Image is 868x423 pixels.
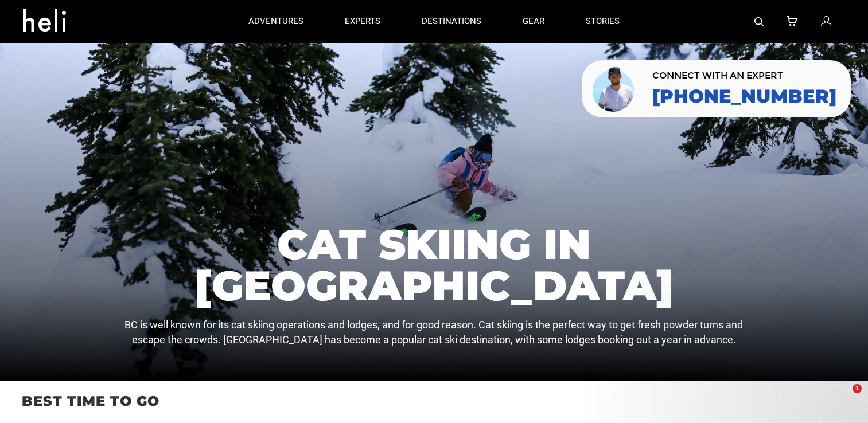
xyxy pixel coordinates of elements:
[853,384,862,393] span: 1
[345,15,380,28] p: experts
[422,15,481,28] p: destinations
[22,391,846,411] p: Best time to go
[652,71,836,80] span: CONNECT WITH AN EXPERT
[829,384,857,412] iframe: Intercom live chat
[114,224,753,306] h1: Cat Skiing in [GEOGRAPHIC_DATA]
[754,17,764,26] img: search-bar-icon.svg
[590,65,638,113] img: contact our team
[248,15,303,28] p: adventures
[652,86,836,107] a: [PHONE_NUMBER]
[114,318,753,347] p: BC is well known for its cat skiing operations and lodges, and for good reason. Cat skiing is the...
